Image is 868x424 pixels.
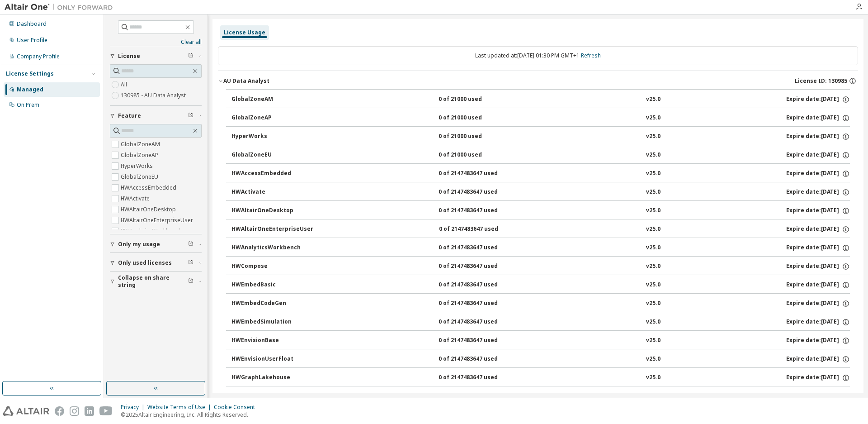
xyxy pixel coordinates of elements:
[231,244,313,252] div: HWAnalyticsWorkbench
[121,182,178,193] label: HWAccessEmbedded
[646,262,660,271] div: v25.0
[231,207,313,215] div: HWAltairOneDesktop
[214,404,260,411] div: Cookie Consent
[439,207,520,215] div: 0 of 2147483647 used
[231,331,850,351] button: HWEnvisionBase0 of 2147483647 usedv25.0Expire date:[DATE]
[118,112,141,119] span: Feature
[231,90,850,110] button: GlobalZoneAM0 of 21000 usedv25.0Expire date:[DATE]
[231,281,313,289] div: HWEmbedBasic
[231,133,313,141] div: HyperWorks
[231,164,850,184] button: HWAccessEmbedded0 of 2147483647 usedv25.0Expire date:[DATE]
[17,37,47,44] div: User Profile
[70,406,79,416] img: instagram.svg
[646,374,660,382] div: v25.0
[439,151,520,159] div: 0 of 21000 used
[646,244,660,252] div: v25.0
[55,406,64,416] img: facebook.svg
[218,46,858,65] div: Last updated at: [DATE] 01:30 PM GMT+1
[646,355,660,363] div: v25.0
[439,337,520,345] div: 0 of 2147483647 used
[786,114,850,122] div: Expire date: [DATE]
[121,204,178,215] label: HWAltairOneDesktop
[786,188,850,196] div: Expire date: [DATE]
[118,52,140,60] span: License
[231,368,850,388] button: HWGraphLakehouse0 of 2147483647 usedv25.0Expire date:[DATE]
[110,253,202,273] button: Only used licenses
[110,234,202,254] button: Only my usage
[121,161,155,172] label: HyperWorks
[6,70,54,77] div: License Settings
[188,112,193,119] span: Clear filter
[223,77,269,85] div: AU Data Analyst
[439,318,520,326] div: 0 of 2147483647 used
[646,225,660,233] div: v25.0
[121,79,129,90] label: All
[786,207,850,215] div: Expire date: [DATE]
[17,53,60,60] div: Company Profile
[231,95,313,104] div: GlobalZoneAM
[646,151,660,159] div: v25.0
[231,355,313,363] div: HWEnvisionUserFloat
[231,300,313,308] div: HWEmbedCodeGen
[439,170,520,178] div: 0 of 2147483647 used
[224,29,265,36] div: License Usage
[646,281,660,289] div: v25.0
[786,355,850,363] div: Expire date: [DATE]
[121,139,162,150] label: GlobalZoneAM
[646,337,660,345] div: v25.0
[110,272,202,291] button: Collapse on share string
[17,86,43,93] div: Managed
[439,133,520,141] div: 0 of 21000 used
[121,193,151,204] label: HWActivate
[17,20,47,28] div: Dashboard
[85,406,94,416] img: linkedin.svg
[439,392,520,400] div: 0 of 2147483647 used
[110,106,202,126] button: Feature
[581,52,601,59] a: Refresh
[646,300,660,308] div: v25.0
[646,188,660,196] div: v25.0
[439,225,520,233] div: 0 of 2147483647 used
[121,90,188,101] label: 130985 - AU Data Analyst
[439,114,520,122] div: 0 of 21000 used
[188,278,193,285] span: Clear filter
[231,201,850,221] button: HWAltairOneDesktop0 of 2147483647 usedv25.0Expire date:[DATE]
[118,259,172,267] span: Only used licenses
[118,274,188,289] span: Collapse on share string
[786,95,850,104] div: Expire date: [DATE]
[786,374,850,382] div: Expire date: [DATE]
[231,374,313,382] div: HWGraphLakehouse
[439,355,520,363] div: 0 of 2147483647 used
[231,170,313,178] div: HWAccessEmbedded
[646,133,660,141] div: v25.0
[231,294,850,314] button: HWEmbedCodeGen0 of 2147483647 usedv25.0Expire date:[DATE]
[231,275,850,295] button: HWEmbedBasic0 of 2147483647 usedv25.0Expire date:[DATE]
[231,225,313,233] div: HWAltairOneEnterpriseUser
[110,38,202,46] a: Clear all
[231,127,850,147] button: HyperWorks0 of 21000 usedv25.0Expire date:[DATE]
[110,46,202,66] button: License
[121,404,147,411] div: Privacy
[188,259,193,267] span: Clear filter
[646,95,660,104] div: v25.0
[786,318,850,326] div: Expire date: [DATE]
[439,244,520,252] div: 0 of 2147483647 used
[795,77,847,85] span: License ID: 130985
[121,150,160,161] label: GlobalZoneAP
[231,312,850,332] button: HWEmbedSimulation0 of 2147483647 usedv25.0Expire date:[DATE]
[786,281,850,289] div: Expire date: [DATE]
[439,95,520,104] div: 0 of 21000 used
[5,3,118,12] img: Altair One
[231,349,850,369] button: HWEnvisionUserFloat0 of 2147483647 usedv25.0Expire date:[DATE]
[231,108,850,128] button: GlobalZoneAP0 of 21000 usedv25.0Expire date:[DATE]
[188,52,193,60] span: Clear filter
[231,114,313,122] div: GlobalZoneAP
[99,406,113,416] img: youtube.svg
[786,151,850,159] div: Expire date: [DATE]
[118,241,160,248] span: Only my usage
[231,145,850,165] button: GlobalZoneEU0 of 21000 usedv25.0Expire date:[DATE]
[646,392,660,400] div: v25.0
[231,188,313,196] div: HWActivate
[786,170,850,178] div: Expire date: [DATE]
[786,133,850,141] div: Expire date: [DATE]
